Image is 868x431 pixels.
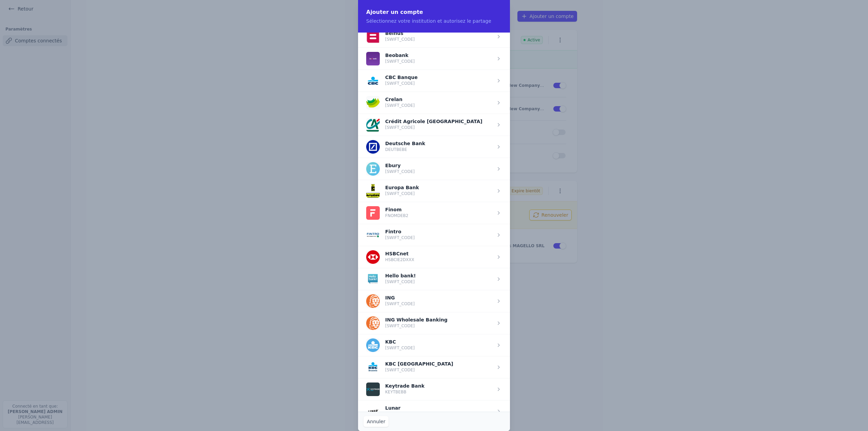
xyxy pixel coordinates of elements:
button: CBC Banque [SWIFT_CODE] [366,74,418,87]
button: Annuler [363,416,389,427]
h2: Ajouter un compte [366,8,502,16]
p: Europa Bank [385,185,419,190]
button: Crelan [SWIFT_CODE] [366,96,415,110]
button: Ebury [SWIFT_CODE] [366,162,415,176]
button: Lunar [SWIFT_CODE] [366,405,415,418]
p: Finom [385,208,408,212]
p: Sélectionnez votre institution et autorisez le partage [366,18,502,24]
p: Belfius [385,31,415,35]
p: KBC [385,340,415,344]
p: Deutsche Bank [385,141,425,145]
button: Belfius [SWIFT_CODE] [366,30,415,43]
button: Deutsche Bank DEUTBEBE [366,140,425,154]
button: Hello bank! [SWIFT_CODE] [366,272,416,286]
button: Finom FNOMDEB2 [366,206,408,220]
button: KBC [SWIFT_CODE] [366,338,415,352]
p: Hello bank! [385,274,416,278]
p: Fintro [385,230,415,234]
button: ING [SWIFT_CODE] [366,294,415,308]
p: Beobank [385,53,415,57]
button: HSBCnet HSBCIE2DXXX [366,250,414,264]
button: ING Wholesale Banking [SWIFT_CODE] [366,316,448,330]
button: Crédit Agricole [GEOGRAPHIC_DATA] [SWIFT_CODE] [366,118,482,132]
p: ING Wholesale Banking [385,318,448,322]
p: CBC Banque [385,75,418,79]
button: Europa Bank [SWIFT_CODE] [366,184,419,198]
button: Beobank [SWIFT_CODE] [366,52,415,65]
p: Crelan [385,97,415,101]
p: KBC [GEOGRAPHIC_DATA] [385,362,453,366]
button: Keytrade Bank KEYTBEBB [366,383,425,396]
p: Ebury [385,163,415,168]
p: Keytrade Bank [385,384,425,388]
p: Crédit Agricole [GEOGRAPHIC_DATA] [385,119,482,123]
p: ING [385,296,415,300]
button: Fintro [SWIFT_CODE] [366,228,415,242]
p: Lunar [385,406,415,410]
p: HSBCnet [385,252,414,256]
button: KBC [GEOGRAPHIC_DATA] [SWIFT_CODE] [366,360,453,374]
